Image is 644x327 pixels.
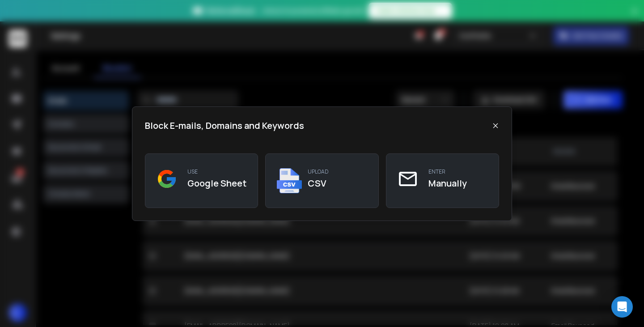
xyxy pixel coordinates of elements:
[308,177,329,190] h3: CSV
[145,119,304,132] h1: Block E-mails, Domains and Keywords
[187,177,246,190] h3: Google Sheet
[428,177,467,190] h3: Manually
[611,296,633,318] div: Open Intercom Messenger
[308,168,329,175] p: upload
[187,168,246,175] p: use
[428,168,467,175] p: enter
